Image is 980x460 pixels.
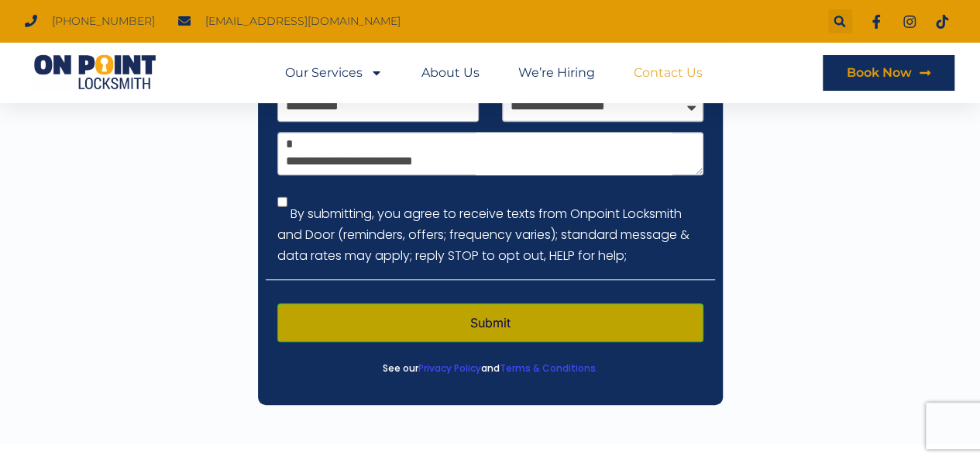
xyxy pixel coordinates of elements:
[500,361,598,375] a: Terms & Conditions.
[846,67,911,79] span: Book Now
[277,303,703,342] button: Submit
[418,361,481,375] a: Privacy Policy
[421,55,480,91] a: About Us
[518,55,595,91] a: We’re Hiring
[823,55,954,91] a: Book Now
[634,55,703,91] a: Contact Us
[48,11,155,32] span: [PHONE_NUMBER]
[828,9,852,33] div: Search
[201,11,401,32] span: [EMAIL_ADDRESS][DOMAIN_NAME]
[470,316,511,329] span: Submit
[285,55,703,91] nav: Menu
[277,50,703,353] form: Contact Form
[285,55,383,91] a: Our Services
[266,358,715,380] p: See our and
[277,204,689,264] label: By submitting, you agree to receive texts from Onpoint Locksmith and Door (reminders, offers; fre...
